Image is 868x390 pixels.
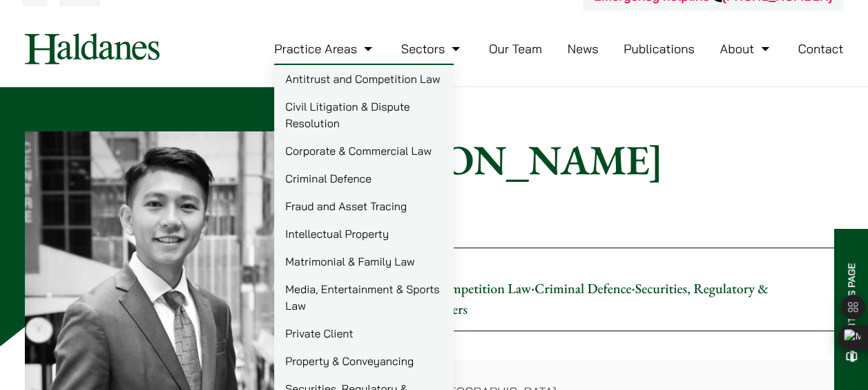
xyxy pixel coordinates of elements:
a: Criminal Defence [274,165,454,192]
img: Logo of Haldanes [25,33,160,64]
a: Publications [624,41,695,57]
p: • • [334,248,843,331]
p: Associate [334,196,843,222]
a: Practice Areas [274,41,376,57]
a: Intellectual Property [274,220,454,248]
h1: [PERSON_NAME] [334,135,843,185]
a: Our Team [489,41,542,57]
a: Contact [798,41,843,57]
a: News [568,41,599,57]
a: Corporate & Commercial Law [274,137,454,165]
a: Fraud and Asset Tracing [274,192,454,220]
a: Antitrust and Competition Law [356,279,531,297]
a: Criminal Defence [534,279,631,297]
a: Private Client [274,319,454,347]
a: Matrimonial & Family Law [274,248,454,275]
a: About [720,41,772,57]
a: Civil Litigation & Dispute Resolution [274,93,454,137]
a: Antitrust and Competition Law [274,65,454,93]
a: Property & Conveyancing [274,347,454,375]
a: Media, Entertainment & Sports Law [274,275,454,319]
a: Sectors [401,41,463,57]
